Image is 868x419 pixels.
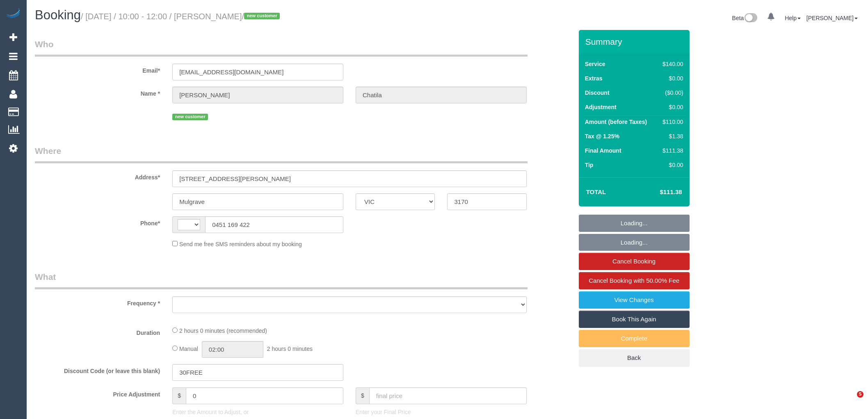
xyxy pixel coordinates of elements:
[579,253,690,270] a: Cancel Booking
[585,103,617,111] label: Adjustment
[5,8,21,20] img: Automaid Logo
[172,64,343,80] input: Email*
[244,13,280,19] span: new customer
[172,114,208,120] span: new customer
[267,346,313,352] span: 2 hours 0 minutes
[585,37,685,46] h3: Summary
[659,74,683,82] div: $0.00
[29,364,166,375] label: Discount Code (or leave this blank)
[732,15,758,21] a: Beta
[659,132,683,140] div: $1.38
[81,12,282,21] small: / [DATE] / 10:00 - 12:00 / [PERSON_NAME]
[579,272,690,289] a: Cancel Booking with 50.00% Fee
[35,145,528,163] legend: Where
[242,12,283,21] span: /
[589,277,679,284] span: Cancel Booking with 50.00% Fee
[172,387,186,404] span: $
[659,161,683,169] div: $0.00
[585,89,610,97] label: Discount
[585,74,603,82] label: Extras
[29,387,166,398] label: Price Adjustment
[744,13,757,24] img: New interface
[586,188,606,195] strong: Total
[369,387,527,404] input: final price
[205,216,343,233] input: Phone*
[635,189,682,196] h4: $111.38
[659,147,683,155] div: $111.38
[356,387,369,404] span: $
[29,216,166,227] label: Phone*
[579,349,690,366] a: Back
[659,118,683,126] div: $110.00
[29,87,166,98] label: Name *
[35,271,528,289] legend: What
[857,391,863,398] span: 5
[840,391,860,411] iframe: Intercom live chat
[585,60,605,68] label: Service
[172,193,343,210] input: Suburb*
[172,87,343,103] input: First Name*
[806,15,858,21] a: [PERSON_NAME]
[585,161,594,169] label: Tip
[659,89,683,97] div: ($0.00)
[785,15,801,21] a: Help
[179,346,198,352] span: Manual
[35,8,81,22] span: Booking
[585,132,619,140] label: Tax @ 1.25%
[172,408,343,416] p: Enter the Amount to Adjust, or
[29,64,166,75] label: Email*
[659,103,683,111] div: $0.00
[585,147,621,155] label: Final Amount
[179,241,302,247] span: Send me free SMS reminders about my booking
[35,38,528,57] legend: Who
[29,326,166,337] label: Duration
[447,193,526,210] input: Post Code*
[579,291,690,309] a: View Changes
[179,327,267,334] span: 2 hours 0 minutes (recommended)
[356,408,527,416] p: Enter your Final Price
[356,87,527,103] input: Last Name*
[659,60,683,68] div: $140.00
[585,118,647,126] label: Amount (before Taxes)
[29,296,166,307] label: Frequency *
[29,170,166,181] label: Address*
[579,311,690,328] a: Book This Again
